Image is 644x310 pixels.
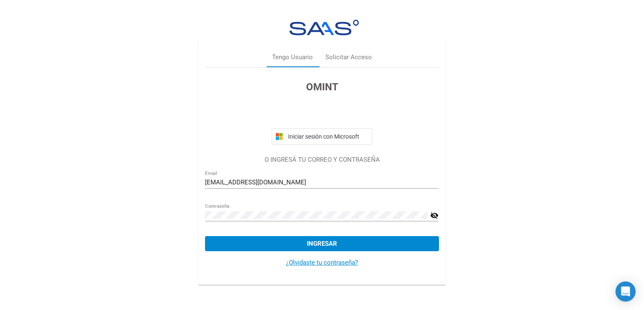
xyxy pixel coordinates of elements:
div: Tengo Usuario [272,53,313,62]
p: O INGRESÁ TU CORREO Y CONTRASEÑA [205,155,439,165]
span: Ingresar [307,240,337,247]
button: Ingresar [205,236,439,251]
iframe: Botón de Acceder con Google [267,104,377,122]
a: ¿Olvidaste tu contraseña? [286,259,358,266]
mat-icon: visibility_off [430,210,439,221]
span: Iniciar sesión con Microsoft [286,133,369,140]
div: Solicitar Acceso [325,53,372,62]
h3: OMINT [205,79,439,95]
button: Iniciar sesión con Microsoft [272,128,372,145]
div: Open Intercom Messenger [615,281,636,302]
